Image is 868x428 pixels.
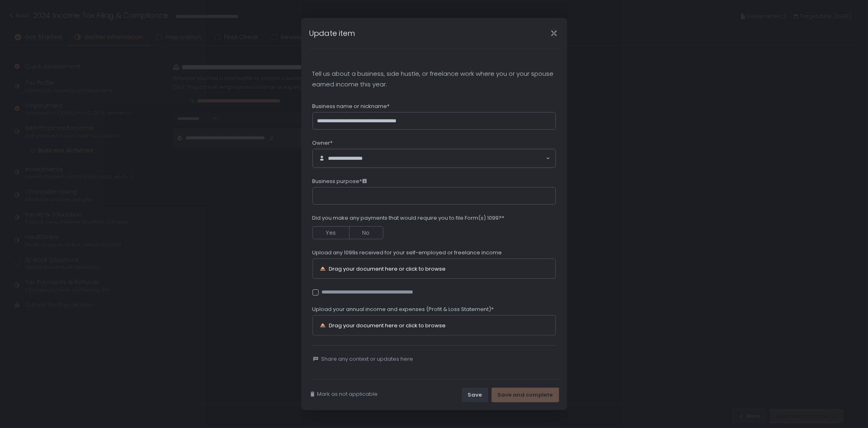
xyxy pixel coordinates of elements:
button: Yes [313,226,349,239]
button: Mark as not applicable [309,390,378,398]
span: Share any context or updates here [321,355,413,363]
span: Did you make any payments that would require you to file Form(s) 1099?* [313,214,505,222]
p: Tell us about a business, side hustle, or freelance work where you or your spouse earned income t... [313,68,556,90]
h1: Update item [309,28,355,39]
span: Upload your annual income and expenses (Profit & Loss Statement)* [313,306,494,313]
div: Drag your document here or click to browse [329,323,446,328]
button: No [349,226,383,239]
span: Owner* [313,139,333,147]
button: Save [462,388,488,402]
div: Search for option [313,149,555,167]
input: Search for option [380,154,545,162]
div: Drag your document here or click to browse [329,266,446,271]
span: Mark as not applicable [317,390,378,398]
div: Save [468,391,482,399]
span: Business name or nickname* [313,103,390,110]
span: Business purpose* [313,178,367,185]
span: Upload any 1099s received for your self-employed or freelance income [313,249,502,256]
div: Close [541,29,567,38]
